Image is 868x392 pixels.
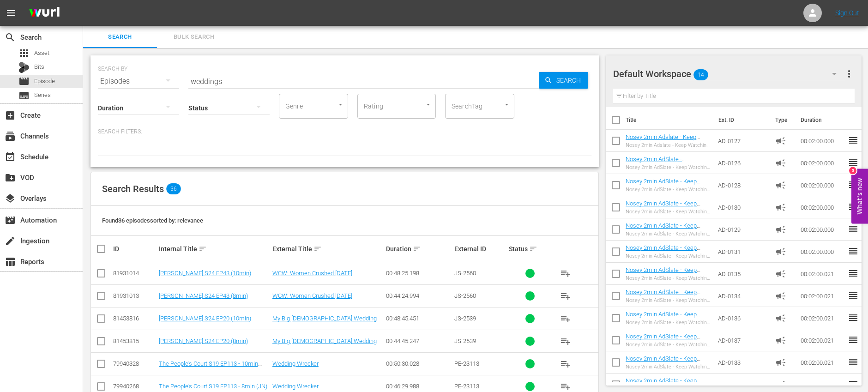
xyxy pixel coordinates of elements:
a: The People's Court S19 EP113 - 10min (JN) [159,360,262,374]
span: Search [553,72,588,89]
td: AD-0133 [714,351,772,374]
span: Series [18,90,30,101]
a: Nosey 2min AdSlate - Keep Watching - JS-1855 TEST non-Roku [626,178,705,199]
span: Ad [775,157,786,169]
button: Open Feedback Widget [851,169,868,223]
span: Found 36 episodes sorted by: relevance [102,217,203,224]
div: 81453815 [113,338,156,344]
a: My Big [DEMOGRAPHIC_DATA] Wedding [272,315,377,322]
span: Episode [34,77,55,86]
a: [PERSON_NAME] S24 EP20 (10min) [159,315,251,322]
p: Search Filters: [98,128,591,136]
div: 81453816 [113,315,156,322]
span: JS-2560 [454,292,476,299]
span: Ad [775,268,786,279]
span: reorder [848,179,859,190]
span: Ad [775,290,786,302]
div: ID [113,245,156,253]
span: playlist_add [560,381,571,392]
span: Ad [775,357,786,368]
div: External ID [454,245,506,253]
button: playlist_add [555,353,577,375]
span: JS-2560 [454,270,476,277]
div: Nosey 2min AdSlate - Keep Watching - Nosey_2min_AdSlate_SW-17115_MS-1736 - TEST non-Roku [626,342,710,348]
a: [PERSON_NAME] S24 EP43 (10min) [159,270,251,277]
div: 00:50:30.028 [386,360,452,367]
button: Open [424,100,433,109]
div: Nosey 2min AdSlate - Keep Watching - Nosey_2min_ADSlate_JS-1795_MS-1736 - TEST non-Roku [626,275,710,281]
span: Ad [775,335,786,346]
div: Nosey 2min AdSlate - Keep Watching - JS-1855 TEST non-Roku [626,187,710,193]
span: Episode [18,76,30,87]
td: AD-0136 [714,307,772,329]
span: Create [5,110,16,121]
div: 00:46:29.988 [386,383,452,390]
span: Channels [5,131,16,142]
span: PE-23113 [454,383,479,390]
span: JS-2539 [454,338,476,344]
span: Ad [775,180,786,191]
span: Reports [5,256,16,267]
span: reorder [848,157,859,168]
div: 79940328 [113,360,156,367]
span: Asset [34,48,49,58]
div: Nosey 2min AdSlate - Keep Watching - JS-1901, SW-0632, JS-1906 TEST non-Roku [626,209,710,215]
span: Ingestion [5,235,16,247]
div: 81931013 [113,292,156,299]
div: Duration [386,243,452,254]
span: JS-2539 [454,315,476,322]
span: playlist_add [560,336,571,347]
td: 00:02:00.000 [797,241,848,263]
a: Nosey 2min AdSlate - Keep Watching - Nosey_2min_AdSlate_JS-1797_MS-1708 - TEST non-Roku [626,289,710,316]
span: Overlays [5,193,16,204]
th: Title [626,107,713,133]
td: 00:02:00.000 [797,152,848,174]
span: reorder [848,290,859,301]
td: 00:02:00.021 [797,329,848,351]
a: Nosey 2min AdSlate - Keep Watching - JS-1901, SW-0632, JS-1906 TEST non-Roku [626,200,705,221]
a: Nosey 2min AdSlate - KeepWatching - JS-1776 TEST non-Roku [626,156,706,176]
a: Nosey 2min AdSlate - Keep Watching - Nosey_2min_AdSlate_SW-17130_MS-1727 - TEST non-Roku [626,355,700,390]
div: Nosey 2min AdSlate - Keep Watching - Nosey_2min_AdSlate_JS-1797_MS-1708 - TEST non-Roku [626,297,710,303]
div: 00:48:45.451 [386,315,452,322]
a: Wedding Wrecker [272,360,319,367]
td: AD-0126 [714,152,772,174]
th: Ext. ID [713,107,770,133]
div: External Title [272,243,383,254]
td: 00:02:00.000 [797,196,848,218]
span: sort [413,245,421,253]
span: Asset [18,48,30,59]
a: Nosey 2min AdSlate - Keep Watching - SW-18157, JS-0189 TEST non-Roku [626,244,707,265]
button: Open [336,100,345,109]
td: 00:02:00.000 [797,218,848,241]
td: AD-0137 [714,329,772,351]
div: Internal Title [159,243,270,254]
div: Default Workspace [613,61,845,87]
td: AD-0127 [714,130,772,152]
img: ans4CAIJ8jUAAAAAAAAAAAAAAAAAAAAAAAAgQb4GAAAAAAAAAAAAAAAAAAAAAAAAJMjXAAAAAAAAAAAAAAAAAAAAAAAAgAT5G... [22,2,66,24]
span: reorder [848,312,859,323]
td: AD-0131 [714,241,772,263]
span: Bulk Search [163,32,225,42]
span: Search [89,32,151,42]
div: 00:44:24.994 [386,292,452,299]
a: WCW: Women Crushed [DATE] [272,292,352,299]
span: sort [313,245,322,253]
th: Type [770,107,795,133]
span: Ad [775,313,786,324]
span: 14 [693,65,708,84]
div: Episodes [98,68,179,94]
span: reorder [848,268,859,279]
td: 00:02:00.021 [797,307,848,329]
td: AD-0130 [714,196,772,218]
td: AD-0134 [714,285,772,307]
div: Nosey 2min AdSlate - Keep Watching - JS-1776 TEST non-Roku [626,164,710,170]
span: Ad [775,379,786,390]
td: AD-0128 [714,174,772,196]
div: 81931014 [113,270,156,277]
div: 00:48:25.198 [386,270,452,277]
span: reorder [848,246,859,257]
td: 00:02:00.021 [797,351,848,374]
span: Ad [775,224,786,235]
span: reorder [848,201,859,212]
